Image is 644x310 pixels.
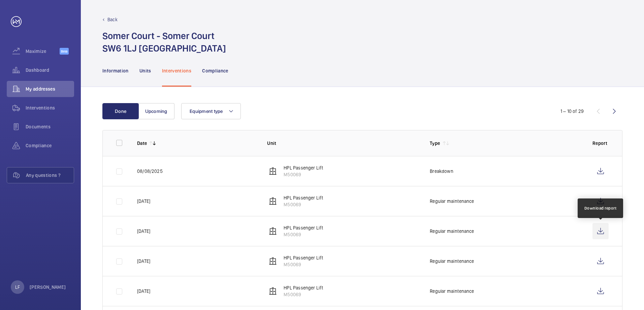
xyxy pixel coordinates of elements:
[269,167,277,175] img: elevator.svg
[269,287,277,295] img: elevator.svg
[26,172,74,179] span: Any questions ?
[592,140,609,147] p: Report
[137,288,150,294] p: [DATE]
[162,67,192,74] p: Interventions
[26,86,74,92] span: My addresses
[26,67,74,73] span: Dashboard
[137,228,150,235] p: [DATE]
[181,103,241,119] button: Equipment type
[269,257,277,265] img: elevator.svg
[284,164,323,171] p: HPL Passenger Lift
[560,108,584,115] div: 1 – 10 of 29
[284,231,323,238] p: M50069
[137,140,147,147] p: Date
[284,284,323,291] p: HPL Passenger Lift
[138,103,174,119] button: Upcoming
[26,142,74,149] span: Compliance
[202,67,228,74] p: Compliance
[284,171,323,178] p: M50069
[284,194,323,201] p: HPL Passenger Lift
[267,140,419,147] p: Unit
[26,48,60,55] span: Maximize
[430,288,474,294] p: Regular maintenance
[137,198,150,205] p: [DATE]
[137,258,150,265] p: [DATE]
[430,140,440,147] p: Type
[107,16,118,23] p: Back
[26,123,74,130] span: Documents
[190,108,223,114] span: Equipment type
[137,168,163,175] p: 08/08/2025
[284,224,323,231] p: HPL Passenger Lift
[269,227,277,235] img: elevator.svg
[430,168,453,175] p: Breakdown
[284,201,323,208] p: M50069
[102,30,226,55] h1: Somer Court - Somer Court SW6 1LJ [GEOGRAPHIC_DATA]
[584,205,617,211] div: Download report
[430,198,474,205] p: Regular maintenance
[102,103,139,119] button: Done
[26,104,74,111] span: Interventions
[30,284,66,290] p: [PERSON_NAME]
[60,48,69,55] span: Beta
[284,254,323,261] p: HPL Passenger Lift
[430,228,474,235] p: Regular maintenance
[269,197,277,205] img: elevator.svg
[430,258,474,265] p: Regular maintenance
[284,291,323,298] p: M50069
[284,261,323,268] p: M50069
[102,67,129,74] p: Information
[15,284,20,290] p: LF
[139,67,151,74] p: Units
